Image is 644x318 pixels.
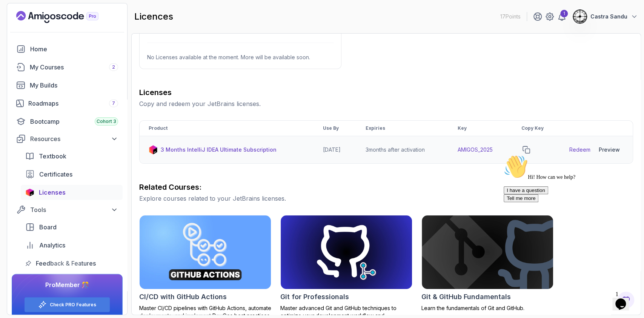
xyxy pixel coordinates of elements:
[3,35,48,43] button: I have a question
[280,292,349,302] h2: Git for Professionals
[39,241,65,250] span: Analytics
[21,167,123,182] a: certificates
[3,3,139,51] div: 👋Hi! How can we help?I have a questionTell me more
[12,78,123,93] a: builds
[12,132,123,146] button: Resources
[599,146,620,154] div: Preview
[3,3,27,27] img: :wave:
[573,9,587,24] img: user profile image
[557,12,566,21] a: 1
[314,121,357,136] th: Use By
[12,114,123,129] a: bootcamp
[24,297,110,312] button: Check PRO Features
[161,146,277,154] p: 3 Months IntelliJ IDEA Ultimate Subscription
[422,215,553,289] img: Git & GitHub Fundamentals card
[612,288,636,310] iframe: chat widget
[590,13,627,20] p: Castra Sandu
[30,45,118,54] div: Home
[30,205,118,214] div: Tools
[21,256,123,271] a: feedback
[449,121,512,136] th: Key
[112,64,115,70] span: 2
[281,215,412,289] img: Git for Professionals card
[139,194,633,203] p: Explore courses related to your JetBrains licenses.
[595,142,624,157] button: Preview
[134,11,173,23] h2: licences
[36,259,96,268] span: Feedback & Features
[500,13,521,20] p: 17 Points
[112,100,115,106] span: 7
[28,99,118,108] div: Roadmaps
[139,99,633,108] p: Copy and redeem your JetBrains licenses.
[521,144,532,155] button: copy-button
[21,185,123,200] a: licenses
[139,182,633,192] h3: Related Courses:
[12,96,123,111] a: roadmaps
[21,149,123,164] a: textbook
[30,81,118,90] div: My Builds
[3,43,38,51] button: Tell me more
[314,136,357,164] td: [DATE]
[139,292,227,302] h2: CI/CD with GitHub Actions
[97,118,116,124] span: Cohort 3
[139,87,633,98] h3: Licenses
[449,136,512,164] td: AMIGOS_2025
[12,203,123,217] button: Tools
[512,121,560,136] th: Copy Key
[12,41,123,57] a: home
[50,302,96,308] a: Check PRO Features
[421,215,553,312] a: Git & GitHub Fundamentals cardGit & GitHub FundamentalsLearn the fundamentals of Git and GitHub.
[560,10,568,17] div: 1
[147,54,334,61] p: No Licenses available at the moment. More will be available soon.
[501,152,636,284] iframe: chat widget
[30,134,118,143] div: Resources
[21,220,123,235] a: board
[421,292,511,302] h2: Git & GitHub Fundamentals
[25,189,34,196] img: jetbrains icon
[39,223,57,232] span: Board
[30,117,118,126] div: Bootcamp
[421,304,553,312] p: Learn the fundamentals of Git and GitHub.
[16,11,116,23] a: Landing page
[21,238,123,253] a: analytics
[140,121,314,136] th: Product
[30,63,118,72] div: My Courses
[149,145,158,154] img: jetbrains icon
[357,121,449,136] th: Expiries
[12,60,123,75] a: courses
[39,170,72,179] span: Certificates
[3,23,75,28] span: Hi! How can we help?
[357,136,449,164] td: 3 months after activation
[572,9,638,24] button: user profile imageCastra Sandu
[140,215,271,289] img: CI/CD with GitHub Actions card
[39,152,66,161] span: Textbook
[39,188,66,197] span: Licenses
[569,146,590,154] a: Redeem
